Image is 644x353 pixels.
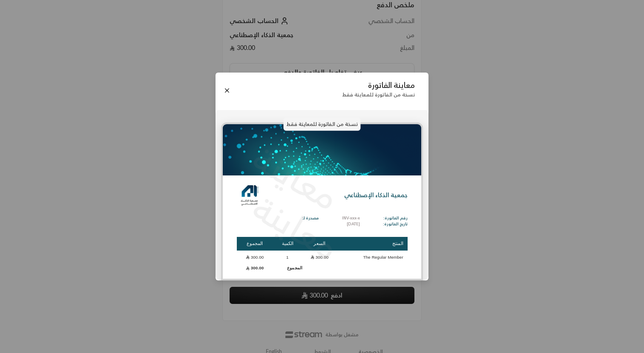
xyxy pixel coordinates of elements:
[336,237,407,251] th: المنتج
[383,215,408,222] p: رقم الفاتورة:
[237,236,408,274] table: Products
[237,264,273,272] td: 300.00
[223,124,421,175] img: header_mtnhr.png
[342,91,415,98] p: نسخة من الفاتورة للمعاينة فقط
[237,251,273,263] td: 300.00
[244,182,348,272] p: معاينة
[344,191,408,200] p: جمعية الذكاء الإصطناعي
[244,133,348,223] p: معاينة
[342,221,360,228] p: [DATE]
[273,264,302,272] td: المجموع
[283,254,292,260] span: 1
[237,237,273,251] th: المجموع
[383,221,408,228] p: تاريخ الفاتورة:
[222,86,232,95] button: Close
[284,117,361,131] p: نسخة من الفاتورة للمعاينة فقط
[342,215,360,222] p: INV-xxx-x
[342,81,415,90] p: معاينة الفاتورة
[237,183,262,208] img: Logo
[336,251,407,263] td: The Regular Member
